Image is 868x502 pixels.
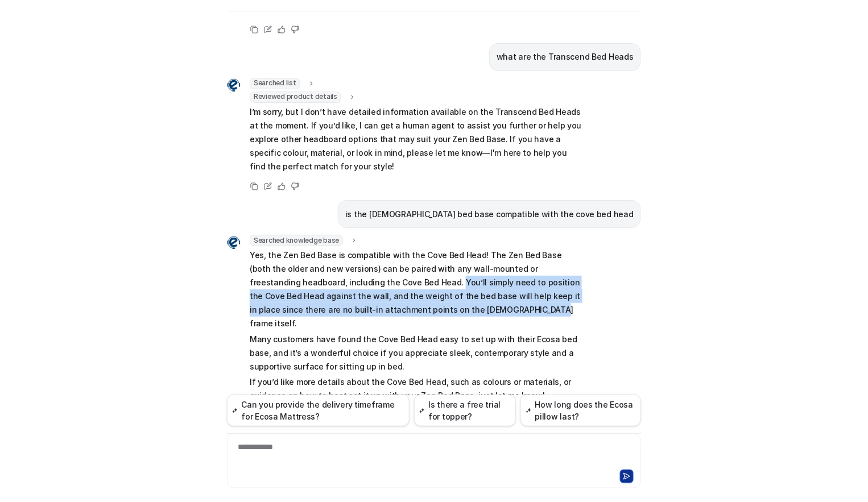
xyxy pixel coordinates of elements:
[414,395,516,426] button: Is there a free trial for topper?
[250,105,582,173] p: I’m sorry, but I don’t have detailed information available on the Transcend Bed Heads at the mome...
[250,375,582,403] p: If you’d like more details about the Cove Bed Head, such as colours or materials, or guidance on ...
[227,395,410,426] button: Can you provide the delivery timeframe for Ecosa Mattress?
[227,236,241,250] img: Widget
[520,395,641,426] button: How long does the Ecosa pillow last?
[497,50,634,64] p: what are the Transcend Bed Heads
[250,78,300,89] span: Searched list
[250,235,343,246] span: Searched knowledge base
[250,333,582,374] p: Many customers have found the Cove Bed Head easy to set up with their Ecosa bed base, and it’s a ...
[227,78,241,92] img: Widget
[345,208,634,221] p: is the [DEMOGRAPHIC_DATA] bed base compatible with the cove bed head
[250,248,582,330] p: Yes, the Zen Bed Base is compatible with the Cove Bed Head! The Zen Bed Base (both the older and ...
[250,92,341,103] span: Reviewed product details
